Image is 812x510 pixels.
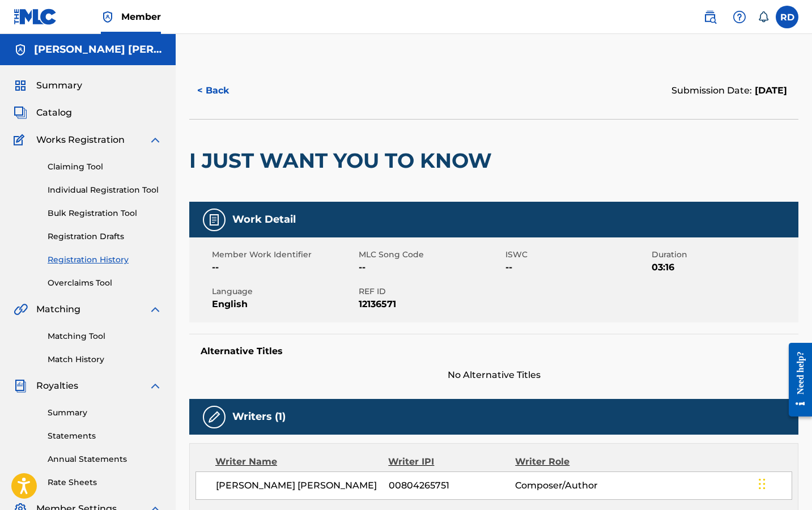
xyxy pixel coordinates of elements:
img: help [733,10,746,24]
img: Summary [14,79,27,92]
a: Rate Sheets [48,477,162,488]
span: Member [121,10,161,23]
img: expand [148,303,162,316]
span: Matching [36,303,80,316]
a: Annual Statements [48,453,162,465]
span: Member Work Identifier [212,249,356,261]
span: Language [212,286,356,297]
span: English [212,297,356,311]
img: Royalties [14,379,27,393]
a: Statements [48,430,162,442]
span: [PERSON_NAME] [PERSON_NAME] [216,479,389,492]
div: User Menu [776,6,798,28]
h5: Work Detail [232,213,296,226]
h5: Alternative Titles [201,346,787,357]
span: 03:16 [652,261,796,274]
span: Summary [36,79,82,92]
img: Work Detail [207,213,221,227]
a: Claiming Tool [48,161,162,173]
div: Drag [759,467,766,501]
img: Writers [207,410,221,424]
img: Accounts [14,43,27,57]
h5: Rommel Alexander Donald [34,43,162,56]
span: 12136571 [359,297,503,311]
div: Notifications [758,11,769,23]
div: Writer Name [215,455,388,469]
img: search [703,10,717,24]
span: No Alternative Titles [189,368,798,382]
a: Summary [48,407,162,419]
span: -- [505,261,649,274]
a: Match History [48,354,162,365]
a: Individual Registration Tool [48,184,162,196]
span: Composer/Author [515,479,630,492]
button: < Back [189,76,257,105]
img: MLC Logo [14,8,57,25]
h5: Writers (1) [232,410,286,423]
a: Registration History [48,254,162,266]
span: -- [359,261,503,274]
div: Help [728,6,751,28]
a: Public Search [699,6,721,28]
img: Works Registration [14,133,28,147]
iframe: Chat Widget [755,456,812,510]
span: [DATE] [752,85,787,96]
span: Royalties [36,379,78,393]
img: Matching [14,303,28,316]
h2: I JUST WANT YOU TO KNOW [189,148,498,173]
div: Submission Date: [671,84,787,97]
span: -- [212,261,356,274]
iframe: Resource Center [780,333,812,427]
div: Writer Role [515,455,631,469]
a: Bulk Registration Tool [48,207,162,219]
span: Catalog [36,106,72,120]
a: Registration Drafts [48,231,162,243]
div: Writer IPI [388,455,515,469]
span: ISWC [505,249,649,261]
a: Overclaims Tool [48,277,162,289]
img: expand [148,133,162,147]
img: Top Rightsholder [101,10,114,24]
img: Catalog [14,106,27,120]
img: expand [148,379,162,393]
span: REF ID [359,286,503,297]
span: MLC Song Code [359,249,503,261]
a: Matching Tool [48,330,162,342]
span: Works Registration [36,133,125,147]
a: CatalogCatalog [14,106,72,120]
span: Duration [652,249,796,261]
span: 00804265751 [389,479,516,492]
a: SummarySummary [14,79,82,92]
